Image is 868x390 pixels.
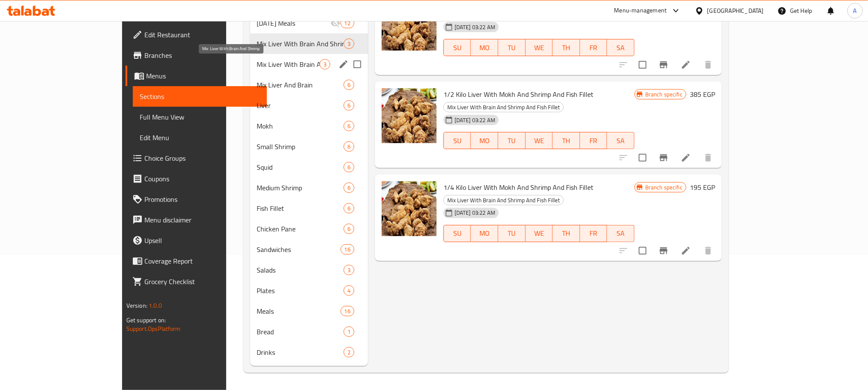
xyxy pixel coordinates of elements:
[146,71,260,81] span: Menus
[257,265,344,275] span: Salads
[344,225,354,233] span: 6
[498,225,526,242] button: TU
[607,39,635,56] button: SA
[471,39,498,56] button: MO
[257,347,344,357] div: Drinks
[451,23,499,31] span: [DATE] 03:22 AM
[344,122,354,130] span: 6
[257,244,341,255] span: Sandwiches
[126,300,147,311] span: Version:
[133,86,267,107] a: Sections
[444,195,563,205] span: Mix Liver With Brain And Shrimp And Fish Fillet
[320,60,330,69] span: 3
[144,276,260,287] span: Grocery Checklist
[526,132,553,149] button: WE
[642,90,686,99] span: Branch specific
[144,50,260,60] span: Branches
[144,215,260,225] span: Menu disclaimer
[126,315,166,326] span: Get support on:
[126,210,267,230] a: Menu disclaimer
[451,116,499,124] span: [DATE] 03:22 AM
[250,75,368,95] div: Mix Liver And Brain6
[474,227,495,240] span: MO
[611,135,631,147] span: SA
[144,256,260,266] span: Coverage Report
[126,271,267,292] a: Grocery Checklist
[257,183,344,193] span: Medium Shrimp
[553,225,580,242] button: TH
[257,100,344,111] span: Liver
[344,39,354,49] div: items
[344,203,354,213] div: items
[341,246,354,254] span: 16
[344,163,354,171] span: 6
[257,327,344,337] span: Bread
[140,132,260,143] span: Edit Menu
[250,280,368,301] div: Plates4
[344,266,354,274] span: 3
[250,260,368,280] div: Salads3
[344,287,354,295] span: 4
[257,306,341,316] div: Meals
[257,80,344,90] div: Mix Liver And Brain
[250,198,368,219] div: Fish Fillet6
[443,181,593,194] span: 1/4 Kilo Liver With Mokh And Shrimp And Fish Fillet
[250,13,368,33] div: [DATE] Meals12
[144,174,260,184] span: Coupons
[126,189,267,210] a: Promotions
[257,285,344,296] span: Plates
[250,342,368,363] div: Drinks2
[250,239,368,260] div: Sandwiches16
[126,230,267,251] a: Upsell
[556,135,577,147] span: TH
[250,301,368,321] div: Meals16
[126,148,267,168] a: Choice Groups
[126,323,181,334] a: Support.OpsPlatform
[344,328,354,336] span: 1
[642,183,686,192] span: Branch specific
[690,88,715,100] h6: 385 EGP
[250,95,368,116] div: Liver6
[257,141,344,152] div: Small Shrimp
[634,242,652,260] span: Select to update
[257,121,344,131] span: Mokh
[250,54,368,75] div: Mix Liver With Brain And Shrimp3edit
[144,30,260,40] span: Edit Restaurant
[344,121,354,131] div: items
[681,246,691,256] a: Edit menu item
[553,39,580,56] button: TH
[634,149,652,167] span: Select to update
[653,240,674,261] button: Branch-specific-item
[344,141,354,152] div: items
[443,39,471,56] button: SU
[140,91,260,102] span: Sections
[257,203,344,213] span: Fish Fillet
[611,227,631,240] span: SA
[698,240,718,261] button: delete
[853,6,857,15] span: A
[144,153,260,163] span: Choice Groups
[257,162,344,172] span: Squid
[250,219,368,239] div: Chicken Pane6
[382,181,437,236] img: 1/4 Kilo Liver With Mokh And Shrimp And Fish Fillet
[611,42,631,54] span: SA
[580,132,608,149] button: FR
[250,33,368,54] div: Mix Liver With Brain And Shrimp And Fish Fillet3
[344,348,354,357] span: 2
[149,300,162,311] span: 1.0.0
[344,184,354,192] span: 6
[607,132,635,149] button: SA
[257,18,330,28] div: Ramadan Meals
[471,225,498,242] button: MO
[584,227,604,240] span: FR
[580,225,608,242] button: FR
[344,40,354,48] span: 3
[344,183,354,193] div: items
[126,24,267,45] a: Edit Restaurant
[443,102,564,112] div: Mix Liver With Brain And Shrimp And Fish Fillet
